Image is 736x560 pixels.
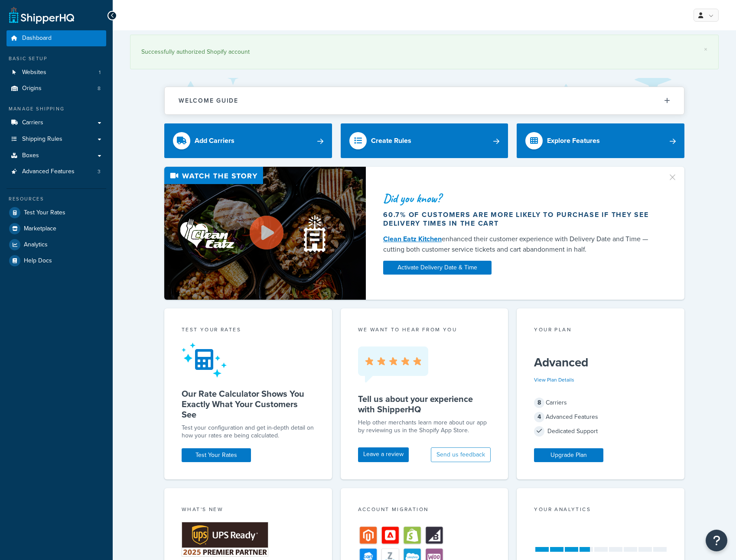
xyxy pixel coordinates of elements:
[22,152,39,159] span: Boxes
[431,447,491,462] button: Send us feedback
[383,234,657,255] div: enhanced their customer experience with Delivery Date and Time — cutting both customer service ti...
[7,30,106,46] a: Dashboard
[7,65,106,81] li: Websites
[358,394,491,414] h5: Tell us about your experience with ShipperHQ
[22,136,62,143] span: Shipping Rules
[164,123,332,158] a: Add Carriers
[24,241,48,249] span: Analytics
[534,398,544,408] span: 8
[7,131,106,147] a: Shipping Rules
[706,530,727,551] button: Open Resource Center
[22,119,43,126] span: Carriers
[195,135,234,147] div: Add Carriers
[182,424,315,440] div: Test your configuration and get in-depth detail on how your rates are being calculated.
[99,69,101,76] span: 1
[182,448,251,462] a: Test Your Rates
[7,205,106,220] a: Test Your Rates
[7,164,106,180] a: Advanced Features3
[341,123,508,158] a: Create Rules
[383,210,657,228] div: 60.7% of customers are more likely to purchase if they see delivery times in the cart
[534,356,667,369] h5: Advanced
[534,376,574,384] a: View Plan Details
[534,505,667,515] div: Your Analytics
[7,81,106,97] li: Origins
[358,326,491,333] p: we want to hear from you
[358,419,491,434] p: Help other merchants learn more about our app by reviewing us in the Shopify App Store.
[7,253,106,269] a: Help Docs
[7,148,106,164] a: Boxes
[98,168,101,175] span: 3
[358,505,491,515] div: Account Migration
[182,388,315,420] h5: Our Rate Calculator Shows You Exactly What Your Customers See
[7,81,106,97] a: Origins8
[358,447,409,462] a: Leave a review
[7,115,106,131] a: Carriers
[534,397,667,409] div: Carriers
[141,46,707,58] div: Successfully authorized Shopify account
[383,261,492,275] a: Activate Delivery Date & Time
[7,195,106,203] div: Resources
[7,237,106,252] a: Analytics
[7,65,106,81] a: Websites1
[534,448,603,462] a: Upgrade Plan
[179,97,238,104] h2: Welcome Guide
[383,234,442,244] a: Clean Eatz Kitchen
[164,167,366,300] img: Video thumbnail
[22,168,75,175] span: Advanced Features
[7,105,106,113] div: Manage Shipping
[7,221,106,236] a: Marketplace
[547,135,600,147] div: Explore Features
[165,87,684,114] button: Welcome Guide
[182,326,315,336] div: Test your rates
[22,85,42,92] span: Origins
[371,135,411,147] div: Create Rules
[534,411,667,423] div: Advanced Features
[24,257,52,265] span: Help Docs
[534,412,544,422] span: 4
[517,123,684,158] a: Explore Features
[24,209,65,217] span: Test Your Rates
[98,85,101,92] span: 8
[22,69,46,76] span: Websites
[383,192,657,204] div: Did you know?
[704,46,707,53] a: ×
[534,326,667,336] div: Your Plan
[182,505,315,515] div: What's New
[534,425,667,437] div: Dedicated Support
[22,35,52,42] span: Dashboard
[7,164,106,180] li: Advanced Features
[7,55,106,62] div: Basic Setup
[24,225,56,233] span: Marketplace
